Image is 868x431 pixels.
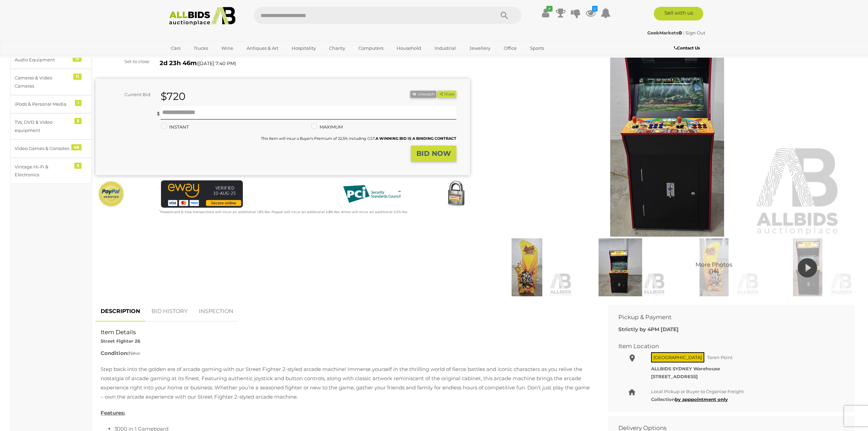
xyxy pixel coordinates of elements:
strong: $720 [161,90,186,103]
div: 13 [73,56,82,62]
a: Wine [217,43,238,54]
b: Contact Us [674,45,700,50]
i: ✔ [546,6,553,12]
b: Condition: [101,350,129,356]
a: Jewellery [465,43,495,54]
a: Hospitality [287,43,320,54]
a: Cars [166,43,185,54]
a: BID HISTORY [146,301,193,322]
div: Cameras & Video Cameras [15,74,71,90]
a: Video Games & Consoles 48 [10,139,92,158]
label: MAXIMUM [311,123,343,131]
span: ( ) [197,61,236,66]
div: 3 [74,163,82,169]
a: TVs, DVD & Video equipment 3 [10,113,92,139]
div: 3 [74,118,82,124]
label: INSTANT [161,123,189,131]
a: More Photos(14) [669,238,759,296]
a: GeekMarkets [647,30,683,35]
img: Street Fighter 26 [575,238,665,296]
strong: [STREET_ADDRESS] [651,374,698,379]
p: New [101,348,593,358]
button: Search [487,7,521,24]
a: Cameras & Video Cameras 11 [10,69,92,95]
img: eWAY Payment Gateway [161,180,243,208]
div: 11 [73,74,82,80]
i: 2 [592,6,598,12]
div: Video Games & Consoles [15,145,71,152]
strong: Street Fighter 26 [101,338,140,344]
button: BID NOW [411,146,456,162]
img: Allbids.com.au [165,7,239,26]
span: [DATE] 7:40 PM [198,60,235,66]
img: 53981-12a.jpg [763,238,853,296]
button: Share [437,91,456,98]
a: Trucks [189,43,212,54]
a: by apppointment only [675,397,728,402]
a: Household [392,43,426,54]
div: Set to close [90,58,155,65]
a: Audio Equipment 13 [10,51,92,69]
b: Collection [651,397,728,402]
span: Taren Point [705,353,734,362]
a: Sports [526,43,548,54]
span: Local Pickup or Buyer to Organise Freight [651,389,744,394]
div: 48 [71,144,82,150]
h2: Item Location [618,343,834,350]
a: Office [499,43,521,54]
span: More Photos (14) [695,262,732,274]
a: Sign Out [686,30,705,35]
a: iPods & Personal Media 1 [10,95,92,113]
img: PCI DSS compliant [338,180,406,208]
p: Step back into the golden era of arcade gaming with our Street Fighter 2-styled arcade machine! I... [101,365,593,401]
span: [GEOGRAPHIC_DATA] [651,352,704,362]
span: | [683,30,685,35]
img: Official PayPal Seal [97,180,125,208]
div: Current Bid [95,91,156,99]
a: 2 [586,7,596,19]
h2: Item Details [101,329,593,336]
div: Vintage Hi-Fi & Electronics [15,163,71,179]
div: Audio Equipment [15,56,71,64]
a: INSPECTION [194,301,238,322]
div: 1 [75,100,82,106]
a: Contact Us [674,44,702,52]
a: DESCRIPTION [95,301,145,322]
strong: BID NOW [416,149,451,158]
div: TVs, DVD & Video equipment [15,118,71,134]
strong: 2d 23h 46m [160,59,197,67]
u: Features: [101,410,125,416]
small: This Item will incur a Buyer's Premium of 22.5% including GST. [261,136,456,141]
a: Computers [354,43,388,54]
strong: ALLBIDS SYDNEY Warehouse [651,366,720,371]
a: Charity [325,43,350,54]
a: Antiques & Art [242,43,283,54]
button: Unwatch [410,91,436,98]
a: Vintage Hi-Fi & Electronics 3 [10,158,92,184]
a: [GEOGRAPHIC_DATA] [166,54,224,65]
a: Industrial [430,43,460,54]
img: Street Fighter 26 [492,12,842,237]
img: Street Fighter 26 [669,238,759,296]
li: Unwatch this item [410,91,436,98]
small: Mastercard & Visa transactions will incur an additional 1.9% fee. Paypal will incur an additional... [159,210,408,214]
a: Sell with us [654,7,703,20]
img: Street Fighter 26 [482,238,572,296]
div: iPods & Personal Media [15,100,71,108]
a: ✔ [541,7,551,19]
img: Secured by Rapid SSL [442,180,470,208]
strong: GeekMarkets [647,30,682,35]
h2: Pickup & Payment [618,314,834,321]
b: Strictly by 4PM [DATE] [618,326,679,332]
b: A WINNING BID IS A BINDING CONTRACT [376,136,456,141]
